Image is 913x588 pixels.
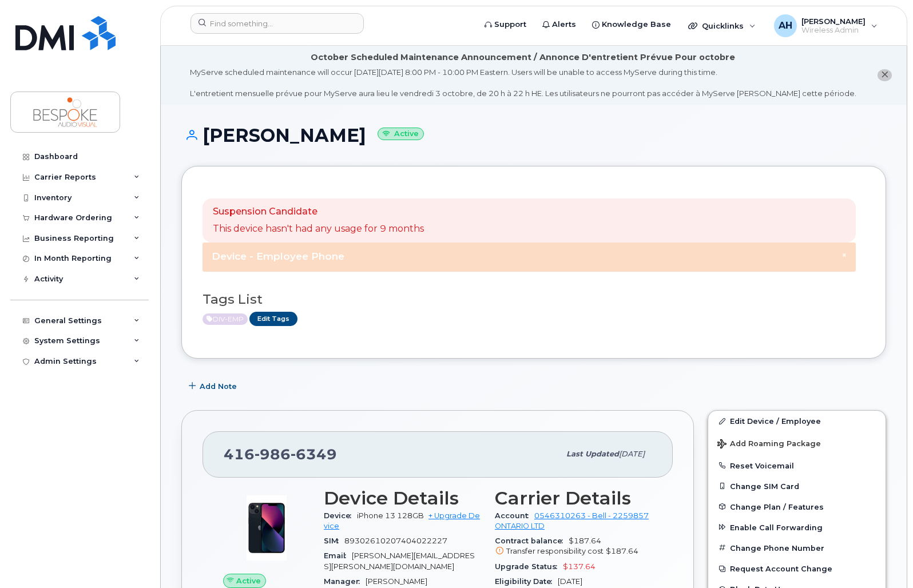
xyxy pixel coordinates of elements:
span: Upgrade Status [495,562,563,571]
button: Request Account Change [708,558,886,579]
span: Transfer responsibility cost [506,547,604,555]
span: Enable Call Forwarding [730,523,823,531]
span: Eligibility Date [495,577,558,586]
span: Account [495,511,534,520]
span: × [842,251,847,259]
button: Change Plan / Features [708,496,886,517]
button: close notification [878,69,892,81]
span: 6349 [291,446,337,463]
span: $187.64 [495,537,652,557]
span: Device - Employee Phone [212,251,344,262]
span: Add Note [200,381,237,392]
h3: Tags List [203,292,865,307]
span: [PERSON_NAME][EMAIL_ADDRESS][PERSON_NAME][DOMAIN_NAME] [324,551,475,570]
span: Active [203,313,248,325]
span: Active [236,575,261,586]
h3: Carrier Details [495,488,652,508]
div: MyServe scheduled maintenance will occur [DATE][DATE] 8:00 PM - 10:00 PM Eastern. Users will be u... [190,67,856,99]
small: Active [378,128,424,141]
span: [DATE] [558,577,582,586]
img: image20231002-3703462-1ig824h.jpeg [232,494,301,562]
p: This device hasn't had any usage for 9 months [213,223,424,236]
a: Edit Device / Employee [708,411,886,431]
span: Device [324,511,357,520]
button: Close [842,252,847,259]
span: Email [324,551,352,560]
span: 416 [224,446,337,463]
span: $187.64 [606,547,638,555]
a: + Upgrade Device [324,511,480,530]
span: Contract balance [495,537,569,545]
span: Add Roaming Package [717,439,821,450]
button: Enable Call Forwarding [708,517,886,538]
a: 0546310263 - Bell - 2259857 ONTARIO LTD [495,511,649,530]
h3: Device Details [324,488,481,508]
button: Reset Voicemail [708,455,886,476]
span: 986 [255,446,291,463]
p: Suspension Candidate [213,205,424,218]
button: Change Phone Number [708,538,886,558]
span: Last updated [566,450,619,458]
span: [DATE] [619,450,645,458]
a: Edit Tags [249,312,297,326]
span: Manager [324,577,366,586]
h1: [PERSON_NAME] [181,125,886,145]
span: $137.64 [563,562,596,571]
button: Add Roaming Package [708,431,886,455]
button: Add Note [181,376,247,396]
span: 89302610207404022227 [344,537,447,545]
span: [PERSON_NAME] [366,577,427,586]
div: October Scheduled Maintenance Announcement / Annonce D'entretient Prévue Pour octobre [311,51,735,63]
span: iPhone 13 128GB [357,511,424,520]
span: SIM [324,537,344,545]
span: Change Plan / Features [730,502,824,511]
button: Change SIM Card [708,476,886,496]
